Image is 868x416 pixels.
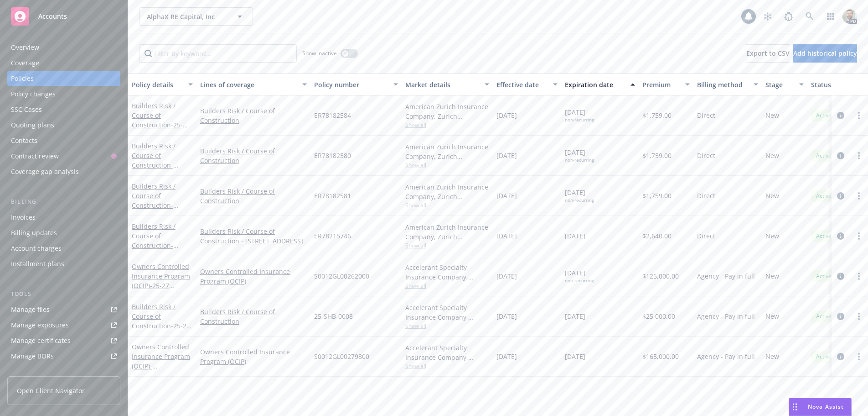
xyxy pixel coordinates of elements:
div: American Zurich Insurance Company, Zurich Insurance Group, [GEOGRAPHIC_DATA] Assure/[GEOGRAPHIC_D... [405,142,489,161]
span: Active [815,232,833,240]
button: Market details [402,74,493,95]
a: Policy changes [7,87,120,101]
a: Switch app [821,7,840,26]
a: Accounts [7,4,120,29]
a: Owners Controlled Insurance Program (OCIP) [132,342,190,380]
a: circleInformation [835,190,846,201]
div: Billing [7,197,120,206]
button: Expiration date [561,74,639,95]
span: $125,000.00 [642,271,679,281]
div: Market details [405,80,479,90]
div: Billing updates [11,226,57,240]
a: Builders Risk / Course of Construction [200,307,307,326]
a: more [853,150,864,161]
span: New [765,271,779,281]
span: New [765,151,779,160]
button: Premium [639,74,693,95]
div: Premium [642,80,680,90]
a: Manage BORs [7,349,120,363]
a: circleInformation [835,351,846,362]
a: Builders Risk / Course of Construction [132,101,183,158]
a: Report a Bug [780,7,798,26]
span: [DATE] [496,151,517,160]
div: Policy changes [11,87,56,101]
a: Quoting plans [7,118,120,132]
a: circleInformation [835,110,846,121]
a: more [853,311,864,322]
a: Invoices [7,210,120,225]
span: Accounts [38,13,67,20]
span: Direct [697,151,715,160]
div: non-recurring [565,278,594,284]
span: [DATE] [496,111,517,120]
a: circleInformation [835,150,846,161]
a: Builders Risk / Course of Construction [200,146,307,165]
img: photo [842,9,857,24]
div: Accelerant Specialty Insurance Company, Accelerant, CRC Group [405,303,489,322]
div: Policies [11,71,34,86]
span: Active [815,192,833,200]
div: non-recurring [565,197,594,203]
div: Lines of coverage [200,80,297,90]
span: $25,000.00 [642,311,675,321]
a: Builders Risk / Course of Construction [132,142,186,227]
div: American Zurich Insurance Company, Zurich Insurance Group, [GEOGRAPHIC_DATA] Assure/[GEOGRAPHIC_D... [405,182,489,201]
a: Owners Controlled Insurance Program (OCIP) [132,262,190,348]
a: Owners Controlled Insurance Program (OCIP) [200,267,307,286]
a: Stop snowing [759,7,777,26]
a: Manage certificates [7,333,120,348]
a: more [853,231,864,242]
a: Account charges [7,241,120,256]
span: [DATE] [496,271,517,281]
div: Policy number [314,80,388,90]
span: $2,640.00 [642,231,672,241]
a: circleInformation [835,271,846,282]
span: $165,000.00 [642,352,679,361]
a: Coverage gap analysis [7,164,120,179]
a: Builders Risk / Course of Construction [132,302,190,378]
span: Add historical policy [793,49,857,58]
div: Manage files [11,302,50,317]
span: [DATE] [565,147,594,163]
a: Coverage [7,56,120,70]
span: Show all [405,242,489,249]
a: Overview [7,40,120,55]
span: ER78182581 [314,191,351,200]
span: Open Client Navigator [17,386,85,395]
a: more [853,271,864,282]
a: Installment plans [7,257,120,271]
a: Builders Risk / Course of Construction - [STREET_ADDRESS] [200,226,307,246]
div: Contacts [11,133,37,148]
span: Nova Assist [808,403,844,411]
a: Manage files [7,302,120,317]
div: Accelerant Specialty Insurance Company, Accelerant, CRC Group [405,263,489,282]
span: Active [815,312,833,321]
button: Stage [762,74,807,95]
span: $1,759.00 [642,151,672,160]
a: Billing updates [7,226,120,240]
span: Show all [405,362,489,370]
a: Search [801,7,819,26]
span: 25-SHB-0008 [314,311,353,321]
span: Show all [405,161,489,169]
div: Contract review [11,149,59,163]
button: Billing method [693,74,762,95]
span: [DATE] [565,311,585,321]
div: Summary of insurance [11,364,80,379]
a: Builders Risk / Course of Construction [132,222,190,269]
div: Status [811,80,867,90]
span: Export to CSV [746,49,790,58]
span: Direct [697,191,715,200]
span: [DATE] [565,231,585,241]
button: Nova Assist [789,398,852,416]
span: AlphaX RE Capital, Inc [147,12,226,21]
span: Agency - Pay in full [697,352,755,361]
span: S0012GL00262000 [314,271,369,281]
div: Manage BORs [11,349,54,363]
div: Invoices [11,210,36,225]
a: more [853,190,864,201]
span: Active [815,152,833,160]
span: [DATE] [496,311,517,321]
button: Lines of coverage [196,74,310,95]
a: Summary of insurance [7,364,120,379]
